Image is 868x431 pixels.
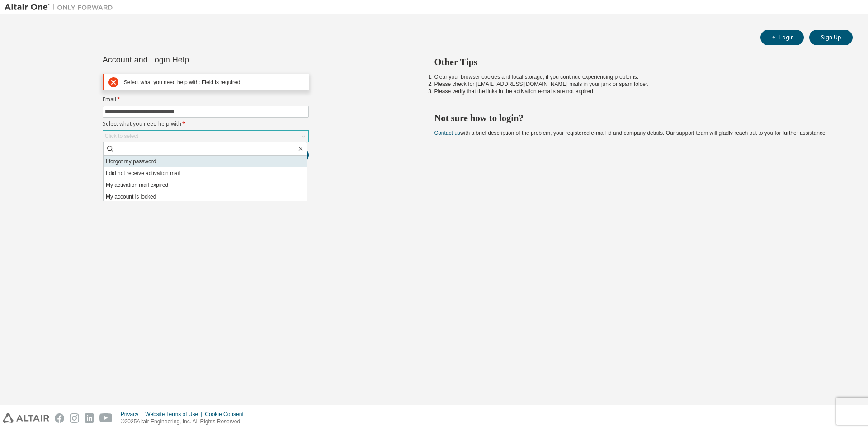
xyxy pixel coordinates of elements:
[434,88,837,95] li: Please verify that the links in the activation e-mails are not expired.
[124,79,305,86] div: Select what you need help with: Field is required
[103,96,309,103] label: Email
[70,413,79,423] img: instagram.svg
[5,3,118,12] img: Altair One
[434,130,827,136] span: with a brief description of the problem, your registered e-mail id and company details. Our suppo...
[3,413,49,423] img: altair_logo.svg
[103,56,268,63] div: Account and Login Help
[205,411,249,418] div: Cookie Consent
[104,156,307,167] li: I forgot my password
[434,56,837,68] h2: Other Tips
[760,30,804,45] button: Login
[85,413,94,423] img: linkedin.svg
[103,120,309,128] label: Select what you need help with
[103,131,308,142] div: Click to select
[99,413,113,423] img: youtube.svg
[809,30,853,45] button: Sign Up
[121,411,145,418] div: Privacy
[55,413,64,423] img: facebook.svg
[434,112,837,124] h2: Not sure how to login?
[434,81,837,88] li: Please check for [EMAIL_ADDRESS][DOMAIN_NAME] mails in your junk or spam folder.
[434,73,837,81] li: Clear your browser cookies and local storage, if you continue experiencing problems.
[145,411,205,418] div: Website Terms of Use
[105,133,138,140] div: Click to select
[121,418,249,426] p: © 2025 Altair Engineering, Inc. All Rights Reserved.
[434,130,460,136] a: Contact us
